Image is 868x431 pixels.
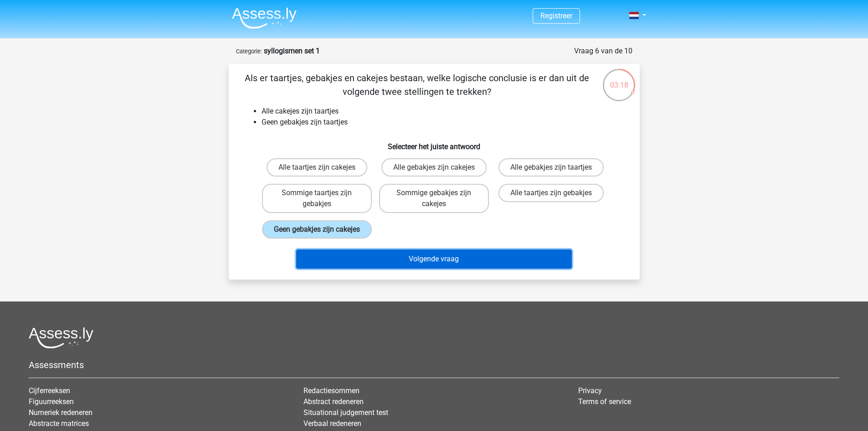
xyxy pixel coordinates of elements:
label: Alle taartjes zijn cakejes [267,158,367,177]
a: Abstracte matrices [29,419,89,428]
label: Geen gebakjes zijn cakejes [262,220,372,239]
label: Alle gebakjes zijn cakejes [381,158,487,177]
small: Categorie: [236,48,262,55]
img: Assessly [232,7,297,29]
button: Volgende vraag [296,249,572,269]
a: Verbaal redeneren [303,419,361,428]
h6: Selecteer het juiste antwoord [243,135,625,151]
a: Situational judgement test [303,408,388,417]
label: Sommige taartjes zijn gebakjes [262,184,372,213]
a: Abstract redeneren [303,397,364,406]
h5: Assessments [29,359,839,370]
a: Figuurreeksen [29,397,74,406]
label: Sommige gebakjes zijn cakejes [379,184,489,213]
div: Vraag 6 van de 10 [574,46,632,57]
img: Assessly logo [29,327,93,348]
a: Numeriek redeneren [29,408,92,417]
a: Redactiesommen [303,386,360,395]
a: Registreer [540,11,572,20]
label: Alle gebakjes zijn taartjes [498,158,604,177]
label: Alle taartjes zijn gebakjes [498,184,604,202]
a: Privacy [578,386,602,395]
a: Cijferreeksen [29,386,70,395]
li: Alle cakejes zijn taartjes [262,106,625,117]
p: Als er taartjes, gebakjes en cakejes bestaan, welke logische conclusie is er dan uit de volgende ... [243,71,591,99]
div: 03:18 [602,68,636,91]
strong: syllogismen set 1 [264,47,320,55]
li: Geen gebakjes zijn taartjes [262,117,625,128]
a: Terms of service [578,397,631,406]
